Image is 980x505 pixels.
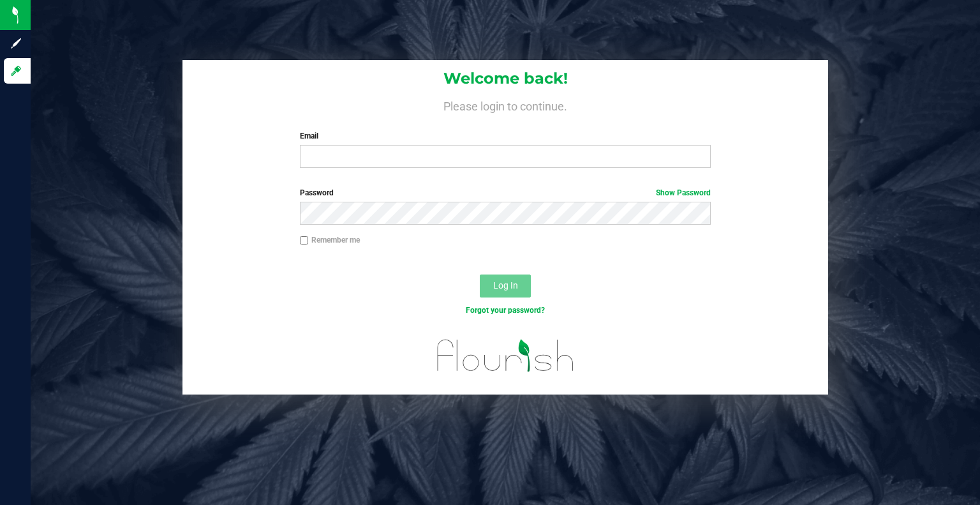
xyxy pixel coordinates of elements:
[300,130,711,142] label: Email
[480,275,531,298] button: Log In
[300,234,360,246] label: Remember me
[10,37,22,50] inline-svg: Sign up
[493,280,518,290] span: Log In
[182,70,828,87] h1: Welcome back!
[466,306,545,315] a: Forgot your password?
[10,64,22,77] inline-svg: Log in
[656,188,711,197] a: Show Password
[182,97,828,112] h4: Please login to continue.
[300,188,334,197] span: Password
[300,236,309,245] input: Remember me
[425,329,586,381] img: flourish_logo.svg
